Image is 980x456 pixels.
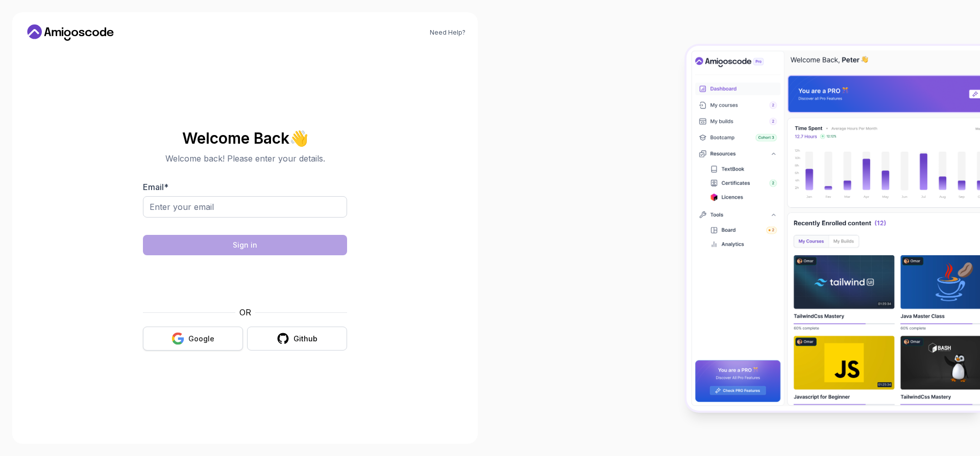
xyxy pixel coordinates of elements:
h2: Welcome Back [143,130,347,146]
button: Github [247,327,347,351]
iframe: Widget containing checkbox for hCaptcha security challenge [168,261,322,300]
span: 👋 [289,129,309,147]
a: Need Help? [430,29,465,37]
div: Google [188,334,214,344]
a: Home link [24,24,116,41]
div: Sign in [233,240,257,250]
input: Enter your email [143,196,347,218]
button: Google [143,327,243,351]
p: OR [239,306,251,318]
img: Amigoscode Dashboard [687,46,980,411]
div: Github [293,334,317,344]
label: Email * [143,182,168,192]
p: Welcome back! Please enter your details. [143,152,347,165]
button: Sign in [143,235,347,255]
